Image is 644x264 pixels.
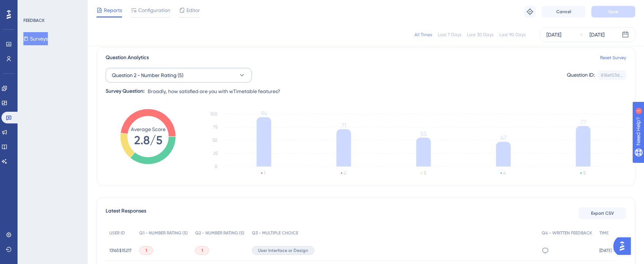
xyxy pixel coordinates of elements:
div: [DATE] [546,30,561,39]
span: 13165$15217 [109,248,132,253]
span: 1 [201,248,203,253]
text: 2 [344,171,346,176]
tspan: 77 [580,119,586,126]
button: Surveys [23,32,48,45]
tspan: 55 [420,130,427,137]
a: Reset Survey [600,55,626,61]
div: FEEDBACK [23,18,45,23]
span: Save [608,9,618,15]
tspan: 50 [212,138,217,143]
text: 1 [264,171,265,176]
button: Cancel [542,6,586,18]
tspan: 94 [261,110,267,117]
tspan: 75 [213,125,217,130]
span: Question 2 - Number Rating (5) [112,71,183,80]
div: [DATE] [590,30,605,39]
div: Survey Question: [106,87,145,96]
span: [DATE] 14:36 [599,248,622,253]
span: Need Help? [17,2,46,11]
span: Cancel [556,9,571,15]
span: Editor [186,6,200,15]
tspan: Average Score [131,126,166,132]
text: 3 [424,171,426,176]
button: Question 2 - Number Rating (5) [106,68,252,83]
tspan: 25 [213,151,217,156]
text: 4 [503,171,506,176]
span: TIME [599,230,609,236]
span: Reports [104,6,122,15]
text: 5 [583,171,586,176]
div: 1 [51,4,53,9]
div: Last 7 Days [438,32,461,38]
tspan: 100 [210,111,217,116]
tspan: 2.8/5 [134,133,162,147]
tspan: 47 [500,134,507,141]
div: All Times [414,32,432,38]
span: Question Analytics [106,53,149,62]
div: Last 90 Days [499,32,526,38]
span: Configuration [138,6,170,15]
span: Latest Responses [106,207,146,220]
div: 818ef03d... [601,72,623,78]
span: Q1 - NUMBER RATING (5) [139,230,188,236]
button: Export CSV [579,207,626,219]
iframe: UserGuiding AI Assistant Launcher [613,235,635,257]
tspan: 71 [341,122,346,129]
tspan: 0 [215,164,217,169]
span: Export CSV [591,210,614,216]
span: Q4 - WRITTEN FEEDBACK [542,230,592,236]
span: User Interface or Design [258,248,308,253]
span: USER ID [109,230,125,236]
span: Broadly, how satisfied are you with wTimetable features? [148,87,280,96]
span: 1 [145,248,147,253]
div: Last 30 Days [467,32,493,38]
span: Q3 - MULTIPLE CHOICE [252,230,298,236]
div: Question ID: [567,70,595,80]
button: Save [591,6,635,18]
span: Q2 - NUMBER RATING (5) [195,230,245,236]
